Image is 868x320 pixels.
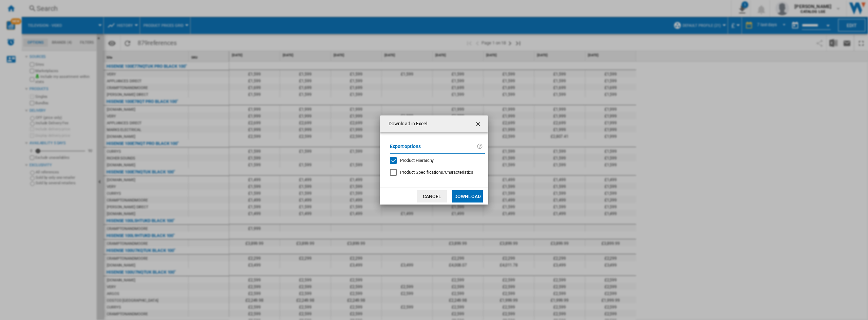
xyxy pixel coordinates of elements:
span: Product Specifications/Characteristics [400,170,473,175]
h4: Download in Excel [385,121,427,127]
button: Cancel [417,190,447,202]
span: Product Hierarchy [400,158,434,163]
label: Export options [390,143,477,155]
md-dialog: Download in ... [380,115,488,205]
md-checkbox: Product Hierarchy [390,157,479,164]
ng-md-icon: getI18NText('BUTTONS.CLOSE_DIALOG') [475,120,483,128]
button: getI18NText('BUTTONS.CLOSE_DIALOG') [472,117,486,131]
div: Only applies to Category View [400,169,473,175]
button: Download [452,190,483,202]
